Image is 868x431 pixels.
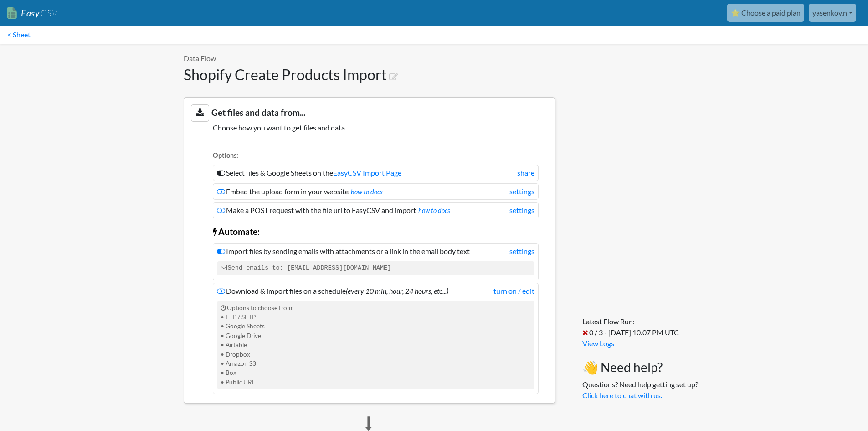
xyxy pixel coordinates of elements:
li: Automate: [213,221,539,241]
code: Send emails to: [EMAIL_ADDRESS][DOMAIN_NAME] [217,261,534,275]
h5: Choose how you want to get files and data. [191,123,548,132]
li: Import files by sending emails with attachments or a link in the email body text [213,243,539,280]
li: Make a POST request with the file url to EasyCSV and import [213,202,539,218]
a: settings [509,246,534,257]
a: Click here to chat with us. [582,391,662,400]
li: Options: [213,151,539,163]
span: CSV [40,7,57,19]
i: (every 10 min, hour, 24 hours, etc...) [346,286,448,295]
a: how to docs [351,188,383,196]
a: settings [509,186,534,197]
li: Embed the upload form in your website [213,183,539,200]
a: ⭐ Choose a paid plan [727,4,804,22]
a: how to docs [418,207,450,214]
h1: Shopify Create Products Import [184,66,555,83]
a: share [517,167,534,178]
a: yasenkov.n [809,4,856,22]
a: EasyCSV Import Page [333,168,401,177]
span: Latest Flow Run: 0 / 3 - [DATE] 10:07 PM UTC [582,317,679,337]
p: Data Flow [184,53,555,64]
a: View Logs [582,339,614,348]
li: Download & import files on a schedule [213,283,539,395]
h3: Get files and data from... [191,104,548,121]
li: Select files & Google Sheets on the [213,165,539,181]
h3: 👋 Need help? [582,360,698,375]
p: Questions? Need help getting set up? [582,379,698,401]
a: EasyCSV [7,4,57,22]
div: Options to choose from: • FTP / SFTP • Google Sheets • Google Drive • Airtable • Dropbox • Amazon... [217,301,534,389]
a: turn on / edit [493,286,534,296]
a: settings [509,205,534,216]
